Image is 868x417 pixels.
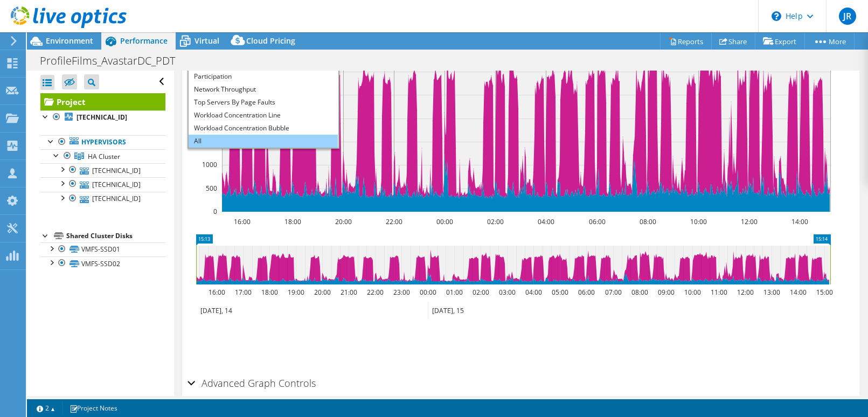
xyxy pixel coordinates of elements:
[386,217,402,226] text: 22:00
[40,93,165,110] a: Project
[763,288,780,297] text: 13:00
[195,36,219,46] span: Virtual
[755,33,805,50] a: Export
[189,122,338,135] li: Workload Concentration Bubble
[367,288,384,297] text: 22:00
[473,288,489,297] text: 02:00
[711,33,755,50] a: Share
[40,149,165,163] a: HA Cluster
[40,177,165,191] a: [TECHNICAL_ID]
[206,184,217,193] text: 500
[605,288,622,297] text: 07:00
[393,288,410,297] text: 23:00
[791,217,808,226] text: 14:00
[552,288,568,297] text: 05:00
[420,288,436,297] text: 00:00
[335,217,352,226] text: 20:00
[29,401,63,415] a: 2
[538,217,554,226] text: 04:00
[40,192,165,206] a: [TECHNICAL_ID]
[62,401,125,415] a: Project Notes
[77,113,127,122] b: [TECHNICAL_ID]
[35,55,192,67] h1: ProfileFilms_AvastarDC_PDT
[660,33,712,50] a: Reports
[202,160,217,169] text: 1000
[578,288,595,297] text: 06:00
[737,288,754,297] text: 12:00
[804,33,855,50] a: More
[658,288,675,297] text: 09:00
[40,163,165,177] a: [TECHNICAL_ID]
[341,288,357,297] text: 21:00
[40,256,165,270] a: VMFS-SSD02
[88,152,120,161] span: HA Cluster
[640,217,656,226] text: 08:00
[246,36,295,46] span: Cloud Pricing
[189,135,338,148] li: All
[66,230,165,242] div: Shared Cluster Disks
[40,135,165,149] a: Hypervisors
[487,217,504,226] text: 02:00
[288,288,304,297] text: 19:00
[189,96,338,109] li: Top Servers By Page Faults
[684,288,701,297] text: 10:00
[790,288,807,297] text: 14:00
[284,217,301,226] text: 18:00
[816,288,833,297] text: 15:00
[772,11,781,21] svg: \n
[189,70,338,83] li: Participation
[209,288,225,297] text: 16:00
[188,372,316,394] h2: Advanced Graph Controls
[499,288,516,297] text: 03:00
[314,288,331,297] text: 20:00
[120,36,168,46] span: Performance
[839,8,856,25] span: JR
[436,217,453,226] text: 00:00
[446,288,463,297] text: 01:00
[40,110,165,124] a: [TECHNICAL_ID]
[711,288,727,297] text: 11:00
[741,217,758,226] text: 12:00
[40,242,165,256] a: VMFS-SSD01
[234,217,251,226] text: 16:00
[690,217,707,226] text: 10:00
[261,288,278,297] text: 18:00
[589,217,606,226] text: 06:00
[189,109,338,122] li: Workload Concentration Line
[189,83,338,96] li: Network Throughput
[525,288,542,297] text: 04:00
[213,207,217,216] text: 0
[46,36,93,46] span: Environment
[235,288,252,297] text: 17:00
[631,288,648,297] text: 08:00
